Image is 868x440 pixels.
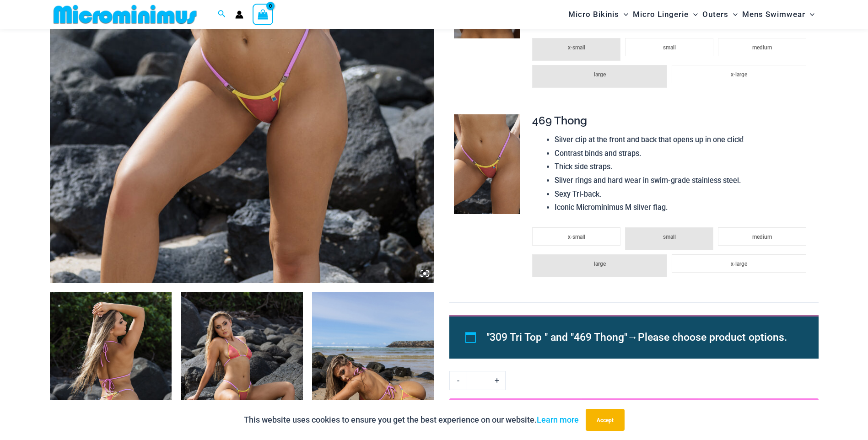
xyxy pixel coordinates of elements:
[672,254,806,273] li: x-large
[619,3,628,26] span: Menu Toggle
[235,11,243,19] a: Account icon link
[50,4,200,25] img: MM SHOP LOGO FLAT
[568,234,585,240] span: x-small
[805,3,814,26] span: Menu Toggle
[625,227,713,250] li: small
[253,4,274,25] a: View Shopping Cart, empty
[218,9,226,20] a: Search icon link
[555,160,811,174] li: Thick side straps.
[449,371,467,390] a: -
[565,1,819,27] nav: Site Navigation
[454,114,520,214] img: Maya Sunkist Coral 469 Bottom
[532,38,620,61] li: x-small
[731,71,747,78] span: x-large
[631,3,700,26] a: Micro LingerieMenu ToggleMenu Toggle
[702,3,728,26] span: Outers
[486,327,798,348] li: →
[244,413,579,427] p: This website uses cookies to ensure you get the best experience on our website.
[625,38,713,56] li: small
[633,3,689,26] span: Micro Lingerie
[718,38,806,56] li: medium
[672,65,806,83] li: x-large
[532,227,620,246] li: x-small
[486,331,627,343] span: "309 Tri Top " and "469 Thong"
[532,65,667,88] li: large
[742,3,805,26] span: Mens Swimwear
[532,254,667,277] li: large
[555,147,811,161] li: Contrast binds and straps.
[555,133,811,147] li: Silver clip at the front and back that opens up in one click!
[467,371,488,390] input: Product quantity
[537,415,579,424] a: Learn more
[731,261,747,267] span: x-large
[718,227,806,246] li: medium
[728,3,738,26] span: Menu Toggle
[594,71,606,78] span: large
[752,44,772,51] span: medium
[663,234,676,240] span: small
[740,3,817,26] a: Mens SwimwearMenu ToggleMenu Toggle
[488,371,506,390] a: +
[566,3,631,26] a: Micro BikinisMenu ToggleMenu Toggle
[638,331,787,343] span: Please choose product options.
[594,261,606,267] span: large
[555,188,811,201] li: Sexy Tri-back.
[700,3,740,26] a: OutersMenu ToggleMenu Toggle
[449,398,818,420] button: Add to cart
[555,201,811,215] li: Iconic Microminimus M silver flag.
[568,3,619,26] span: Micro Bikinis
[555,174,811,188] li: Silver rings and hard wear in swim-grade stainless steel.
[663,44,676,51] span: small
[532,114,587,127] span: 469 Thong
[586,409,625,431] button: Accept
[689,3,698,26] span: Menu Toggle
[568,44,585,51] span: x-small
[752,234,772,240] span: medium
